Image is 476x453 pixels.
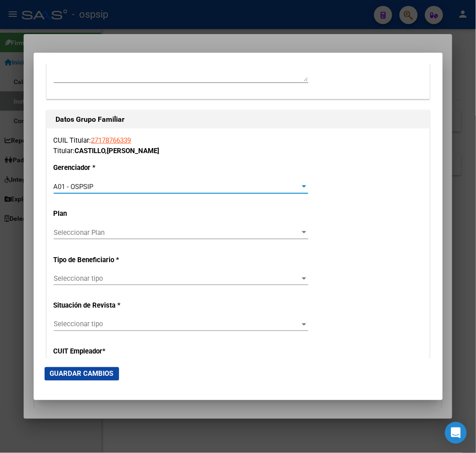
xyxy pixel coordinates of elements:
[54,274,300,283] span: Seleccionar tipo
[105,147,107,155] span: ,
[54,320,300,329] span: Seleccionar tipo
[45,367,119,381] button: Guardar Cambios
[54,301,165,311] p: Situación de Revista *
[54,183,94,191] span: A01 - OSPSIP
[54,347,165,357] p: CUIT Empleador
[54,135,423,156] div: CUIL Titular: Titular:
[56,114,421,125] h1: Datos Grupo Familiar
[91,136,131,144] a: 27178766339
[445,422,467,444] div: Open Intercom Messenger
[54,163,165,173] p: Gerenciador *
[54,229,300,237] span: Seleccionar Plan
[50,370,114,378] span: Guardar Cambios
[75,147,160,155] strong: CASTILLO [PERSON_NAME]
[54,209,165,219] p: Plan
[54,255,165,265] p: Tipo de Beneficiario *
